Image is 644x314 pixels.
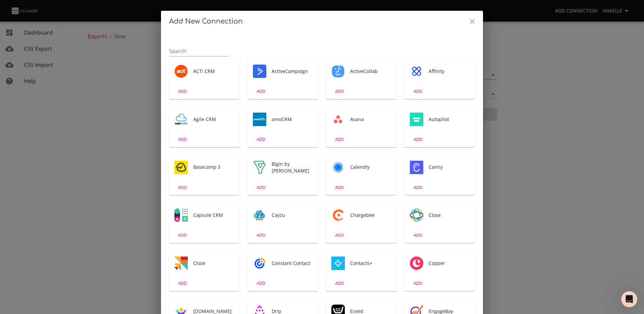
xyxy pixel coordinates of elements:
span: ADD [330,184,348,191]
img: Constant Contact [253,257,266,270]
span: ADD [173,279,192,287]
span: ADD [252,279,270,287]
img: amoCRM [253,113,266,126]
img: Capsule CRM [174,208,188,222]
img: Affinity [410,65,423,78]
iframe: Intercom live chat [621,291,637,307]
div: Tool [174,113,188,126]
button: ADD [250,230,272,240]
h2: Add New Connection [169,16,475,27]
span: Basecamp 3 [193,164,234,170]
span: ADD [409,87,427,95]
div: Tool [253,113,266,126]
span: Capsule CRM [193,212,234,219]
span: ADD [252,184,270,191]
b: A few hours [16,124,48,129]
div: Close [118,3,130,15]
span: ActiveCollab [350,68,391,75]
span: Autopilot [429,116,470,123]
span: Constant Contact [272,260,313,267]
button: Start recording [43,220,48,226]
span: ADD [330,231,348,239]
img: ActiveCampaign [253,65,266,78]
div: Tool [331,65,345,78]
div: Tool [410,65,423,78]
div: Tool [331,208,345,222]
span: ActiveCampaign [272,68,313,75]
span: Contacts+ [350,260,391,267]
div: Tool [331,161,345,174]
div: Tool [174,257,188,270]
div: Tool [253,65,266,78]
img: Cayzu [253,208,266,222]
b: [PERSON_NAME] [29,151,66,155]
span: amoCRM [272,116,313,123]
button: ADD [172,134,193,145]
img: Copper [410,257,423,270]
button: Upload attachment [10,220,16,226]
div: joined the conversation [29,150,114,156]
img: Autopilot [410,113,423,126]
button: ADD [172,86,193,96]
div: Tool [410,113,423,126]
p: Active 2h ago [33,8,62,15]
div: Tool [410,161,423,174]
button: ADD [407,278,429,288]
div: George says… [5,149,129,164]
div: Hi, I did an export but i forgot a column. Can I do it again with the right columns or it will be... [30,47,123,74]
img: Cloze [174,257,188,270]
button: ADD [407,134,429,145]
button: ADD [250,86,272,96]
button: ADD [250,182,272,193]
div: Anaelle says… [5,43,129,83]
img: ACT! CRM [174,65,188,78]
div: Tool [253,208,266,222]
button: ADD [329,182,350,193]
div: Tool [410,257,423,270]
img: Canny [410,161,423,174]
span: Agile CRM [193,116,234,123]
button: ADD [172,182,193,193]
div: Tool [410,208,423,222]
img: Calendly [331,161,345,174]
span: ADD [173,231,192,239]
span: Affinity [429,68,470,75]
img: Profile image for George [19,4,30,14]
span: ADD [409,231,427,239]
span: Cayzu [272,212,313,219]
button: ADD [172,230,193,240]
div: Tool [253,161,266,174]
span: ADD [409,279,427,287]
span: ADD [173,184,192,191]
button: go back [4,3,17,15]
button: ADD [250,134,272,145]
button: ADD [329,86,350,96]
div: Tool [253,257,266,270]
button: ADD [407,230,429,240]
div: Hi [PERSON_NAME]!You can add the missing column to your export, and it will not be added to the p... [5,164,110,205]
span: ADD [409,184,427,191]
div: George says… [5,164,129,220]
div: Tool [331,257,345,270]
b: [EMAIL_ADDRESS][DOMAIN_NAME] [11,101,64,113]
div: Tool [174,65,188,78]
button: Home [105,3,118,15]
span: ADD [173,135,192,143]
div: Tool [331,113,345,126]
span: Copper [429,260,470,267]
button: Gif picker [32,220,37,226]
span: ACT! CRM [193,68,234,75]
div: Operator says… [5,83,129,140]
span: Close [429,212,470,219]
button: ADD [329,134,350,145]
span: ADD [252,135,270,143]
button: ADD [250,278,272,288]
button: ADD [172,278,193,288]
span: Calendly [350,164,391,170]
button: ADD [329,278,350,288]
span: ADD [330,87,348,95]
span: Asana [350,116,391,123]
span: ADD [330,279,348,287]
img: Bigin by Zoho CRM [253,161,266,174]
div: You’ll get replies here and in your email:✉️[EMAIL_ADDRESS][DOMAIN_NAME]Our usual reply time🕒A fe... [5,83,110,134]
